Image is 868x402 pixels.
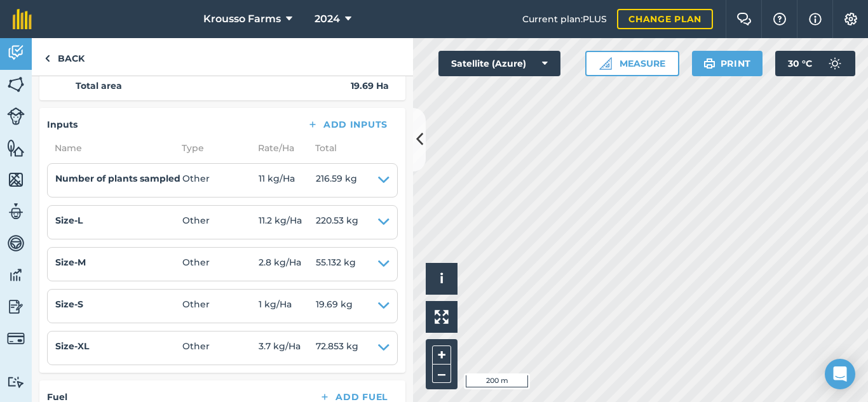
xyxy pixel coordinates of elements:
span: Type [174,141,250,155]
div: Open Intercom Messenger [825,359,855,389]
h4: Size-M [55,255,182,269]
span: 11.2 kg / Ha [259,213,316,231]
button: Add Inputs [297,116,398,133]
img: Four arrows, one pointing top left, one top right, one bottom right and the last bottom left [435,310,449,324]
summary: Size-MOther2.8 kg/Ha55.132 kg [55,255,390,273]
img: Two speech bubbles overlapping with the left bubble in the forefront [736,13,752,25]
img: A question mark icon [772,13,787,25]
span: 30 ° C [788,51,812,76]
h4: Inputs [47,117,78,131]
span: Total [308,141,337,155]
span: 2024 [315,11,340,27]
span: 72.853 kg [316,339,358,357]
span: 220.53 kg [316,213,358,231]
button: + [432,345,451,365]
button: Print [692,51,763,76]
button: Satellite (Azure) [438,51,560,76]
span: 11 kg / Ha [259,171,316,189]
img: svg+xml;base64,PHN2ZyB4bWxucz0iaHR0cDovL3d3dy53My5vcmcvMjAwMC9zdmciIHdpZHRoPSI1NiIgaGVpZ2h0PSI2MC... [7,75,25,94]
img: svg+xml;base64,PD94bWwgdmVyc2lvbj0iMS4wIiBlbmNvZGluZz0idXRmLTgiPz4KPCEtLSBHZW5lcmF0b3I6IEFkb2JlIE... [7,376,25,388]
span: 19.69 kg [316,297,353,315]
span: Other [182,297,259,315]
span: 3.7 kg / Ha [259,339,316,357]
img: svg+xml;base64,PD94bWwgdmVyc2lvbj0iMS4wIiBlbmNvZGluZz0idXRmLTgiPz4KPCEtLSBHZW5lcmF0b3I6IEFkb2JlIE... [822,51,848,76]
span: Current plan : PLUS [522,12,607,26]
span: 55.132 kg [316,255,356,273]
span: 216.59 kg [316,171,357,189]
span: 1 kg / Ha [259,297,316,315]
span: Krousso Farms [203,11,281,27]
summary: Size-LOther11.2 kg/Ha220.53 kg [55,213,390,231]
h4: Number of plants sampled [55,171,182,185]
span: Other [182,339,259,357]
img: fieldmargin Logo [13,9,32,29]
span: Name [47,141,174,155]
img: svg+xml;base64,PD94bWwgdmVyc2lvbj0iMS4wIiBlbmNvZGluZz0idXRmLTgiPz4KPCEtLSBHZW5lcmF0b3I6IEFkb2JlIE... [7,234,25,253]
img: svg+xml;base64,PD94bWwgdmVyc2lvbj0iMS4wIiBlbmNvZGluZz0idXRmLTgiPz4KPCEtLSBHZW5lcmF0b3I6IEFkb2JlIE... [7,202,25,221]
img: svg+xml;base64,PHN2ZyB4bWxucz0iaHR0cDovL3d3dy53My5vcmcvMjAwMC9zdmciIHdpZHRoPSIxOSIgaGVpZ2h0PSIyNC... [703,56,715,71]
summary: Size-XLOther3.7 kg/Ha72.853 kg [55,339,390,357]
img: svg+xml;base64,PD94bWwgdmVyc2lvbj0iMS4wIiBlbmNvZGluZz0idXRmLTgiPz4KPCEtLSBHZW5lcmF0b3I6IEFkb2JlIE... [7,107,25,125]
button: – [432,365,451,383]
img: svg+xml;base64,PD94bWwgdmVyc2lvbj0iMS4wIiBlbmNvZGluZz0idXRmLTgiPz4KPCEtLSBHZW5lcmF0b3I6IEFkb2JlIE... [7,43,25,62]
strong: 19.69 Ha [351,79,389,93]
img: svg+xml;base64,PD94bWwgdmVyc2lvbj0iMS4wIiBlbmNvZGluZz0idXRmLTgiPz4KPCEtLSBHZW5lcmF0b3I6IEFkb2JlIE... [7,265,25,285]
img: svg+xml;base64,PHN2ZyB4bWxucz0iaHR0cDovL3d3dy53My5vcmcvMjAwMC9zdmciIHdpZHRoPSI1NiIgaGVpZ2h0PSI2MC... [7,138,25,157]
img: svg+xml;base64,PHN2ZyB4bWxucz0iaHR0cDovL3d3dy53My5vcmcvMjAwMC9zdmciIHdpZHRoPSI5IiBoZWlnaHQ9IjI0Ii... [44,51,50,66]
h4: Size-XL [55,339,182,353]
h4: Size-S [55,297,182,311]
a: Back [32,38,97,76]
a: Change plan [617,9,713,29]
summary: Number of plants sampledOther11 kg/Ha216.59 kg [55,171,390,189]
button: 30 °C [775,51,855,76]
summary: Size-SOther1 kg/Ha19.69 kg [55,297,390,315]
img: svg+xml;base64,PHN2ZyB4bWxucz0iaHR0cDovL3d3dy53My5vcmcvMjAwMC9zdmciIHdpZHRoPSI1NiIgaGVpZ2h0PSI2MC... [7,170,25,189]
button: i [426,263,458,295]
img: svg+xml;base64,PD94bWwgdmVyc2lvbj0iMS4wIiBlbmNvZGluZz0idXRmLTgiPz4KPCEtLSBHZW5lcmF0b3I6IEFkb2JlIE... [7,330,25,347]
img: A cog icon [843,13,858,25]
span: Rate/ Ha [250,141,308,155]
span: Other [182,171,259,189]
button: Measure [585,51,679,76]
span: i [440,271,444,286]
span: Other [182,213,259,231]
span: 2.8 kg / Ha [259,255,316,273]
img: svg+xml;base64,PHN2ZyB4bWxucz0iaHR0cDovL3d3dy53My5vcmcvMjAwMC9zdmciIHdpZHRoPSIxNyIgaGVpZ2h0PSIxNy... [809,11,822,27]
span: Other [182,255,259,273]
strong: Total area [76,79,122,93]
h4: Size-L [55,213,182,227]
img: Ruler icon [599,57,612,70]
img: svg+xml;base64,PD94bWwgdmVyc2lvbj0iMS4wIiBlbmNvZGluZz0idXRmLTgiPz4KPCEtLSBHZW5lcmF0b3I6IEFkb2JlIE... [7,297,25,316]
